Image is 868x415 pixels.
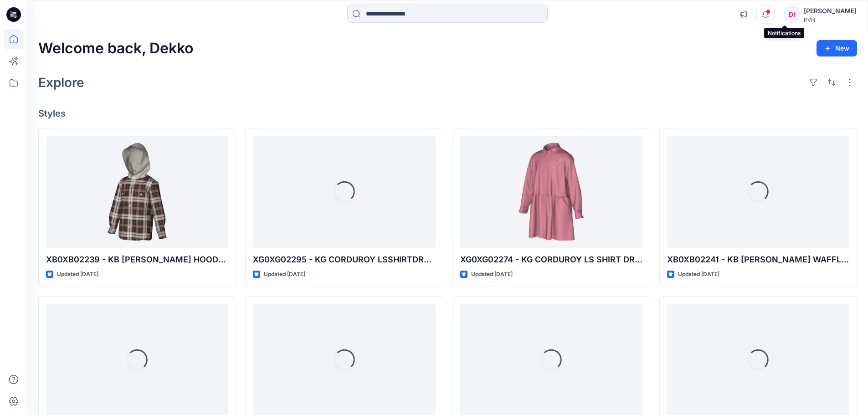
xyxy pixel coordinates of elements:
p: XG0XG02274 - KG CORDUROY LS SHIRT DRESS - PROTO - V01 [460,253,642,266]
a: XB0XB02239 - KB WOLFF HOODED FLNNL OVERSHIRT - PROTO - V01 [46,136,228,248]
div: PVH [804,16,857,23]
h4: Styles [38,108,857,119]
div: DI [784,6,800,23]
div: [PERSON_NAME] [804,5,857,16]
button: New [817,40,857,56]
p: XB0XB02241 - KB [PERSON_NAME] WAFFLE CHECK SHIRT - PROTO - V01 [667,253,849,266]
p: XG0XG02295 - KG CORDUROY LSSHIRTDRESS PRINTED - PROTO - V01 [253,253,435,266]
p: Updated [DATE] [57,270,98,279]
a: XG0XG02274 - KG CORDUROY LS SHIRT DRESS - PROTO - V01 [460,136,642,248]
h2: Welcome back, Dekko [38,40,193,57]
p: Updated [DATE] [471,270,513,279]
p: XB0XB02239 - KB [PERSON_NAME] HOODED FLNNL OVERSHIRT - PROTO - V01 [46,253,228,266]
h2: Explore [38,75,84,90]
p: Updated [DATE] [678,270,719,279]
p: Updated [DATE] [264,270,305,279]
